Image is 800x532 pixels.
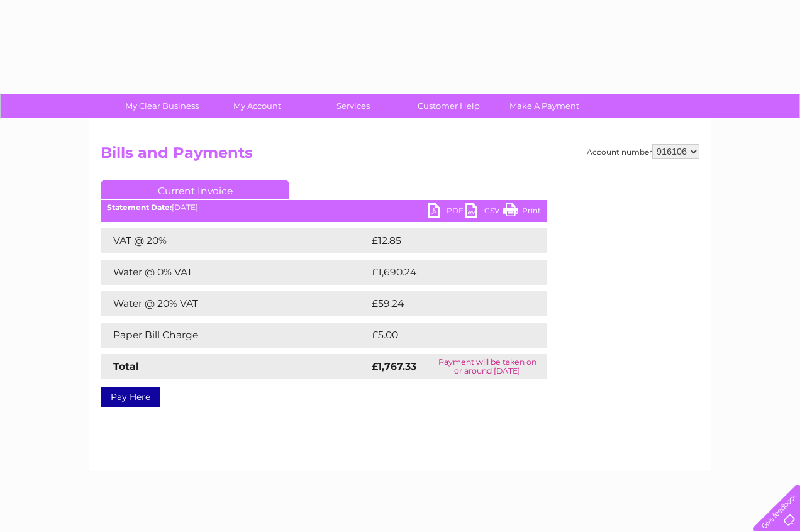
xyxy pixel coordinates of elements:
td: Water @ 20% VAT [101,291,369,316]
td: Water @ 0% VAT [101,260,369,285]
a: Pay Here [101,387,160,407]
strong: £1,767.33 [372,360,416,372]
td: £1,690.24 [369,260,528,285]
td: £12.85 [369,228,521,253]
a: My Clear Business [110,94,214,118]
a: Current Invoice [101,180,289,199]
strong: Total [113,360,139,372]
a: CSV [465,203,503,221]
a: My Account [206,94,309,118]
h2: Bills and Payments [101,144,699,168]
td: £5.00 [369,323,518,348]
a: Print [503,203,541,221]
a: Customer Help [397,94,501,118]
a: Make A Payment [492,94,596,118]
b: Statement Date: [107,202,172,212]
a: PDF [428,203,465,221]
a: Services [301,94,405,118]
td: Payment will be taken on or around [DATE] [427,354,547,379]
td: Paper Bill Charge [101,323,369,348]
td: VAT @ 20% [101,228,369,253]
td: £59.24 [369,291,522,316]
div: Account number [587,144,699,159]
div: [DATE] [101,203,547,212]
